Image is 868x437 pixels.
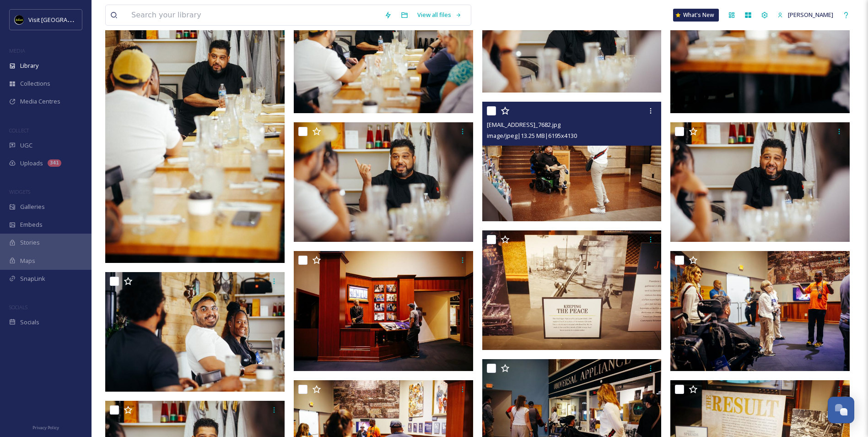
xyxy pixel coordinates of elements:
a: What's New [673,9,719,22]
div: 341 [48,159,61,167]
span: COLLECT [9,127,29,134]
img: ext_1758239215.485231_klockoco@gmail.com-IMG_7668.jpg [670,251,850,371]
span: WIDGETS [9,188,30,195]
input: Search your library [127,5,380,25]
img: ext_1758239218.361316_klockoco@gmail.com-IMG_7682.jpg [482,102,662,222]
span: Visit [GEOGRAPHIC_DATA] [28,15,99,24]
span: Galleries [20,202,45,211]
span: SOCIALS [9,304,27,311]
span: [PERSON_NAME] [788,11,833,19]
span: [EMAIL_ADDRESS]_7682.jpg [487,120,561,129]
a: Privacy Policy [32,421,59,432]
span: UGC [20,141,32,150]
img: ext_1758240154.430303_klockoco@gmail.com-IMG_7760.jpg [105,272,285,392]
span: Maps [20,257,35,265]
a: View all files [413,6,466,24]
button: Open Chat [828,397,854,423]
img: ext_1758239218.812906_klockoco@gmail.com-IMG_7679.jpg [294,251,473,371]
span: Media Centres [20,97,60,106]
img: ext_1758240138.781378_klockoco@gmail.com-IMG_7715.jpg [294,122,473,242]
span: Socials [20,318,39,327]
img: ext_1758240138.327665_klockoco@gmail.com-IMG_7731.jpg [670,122,850,242]
img: VISIT%20DETROIT%20LOGO%20-%20BLACK%20BACKGROUND.png [15,15,24,24]
span: SnapLink [20,274,45,283]
span: MEDIA [9,47,25,54]
span: Uploads [20,159,43,168]
span: Privacy Policy [32,425,59,431]
span: Library [20,61,38,70]
span: Stories [20,238,40,247]
img: ext_1758239199.159536_klockoco@gmail.com-IMG_7638.jpg [482,230,662,350]
span: image/jpeg | 13.25 MB | 6195 x 4130 [487,131,577,140]
span: Embeds [20,220,43,229]
span: Collections [20,79,50,88]
a: [PERSON_NAME] [773,6,838,24]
